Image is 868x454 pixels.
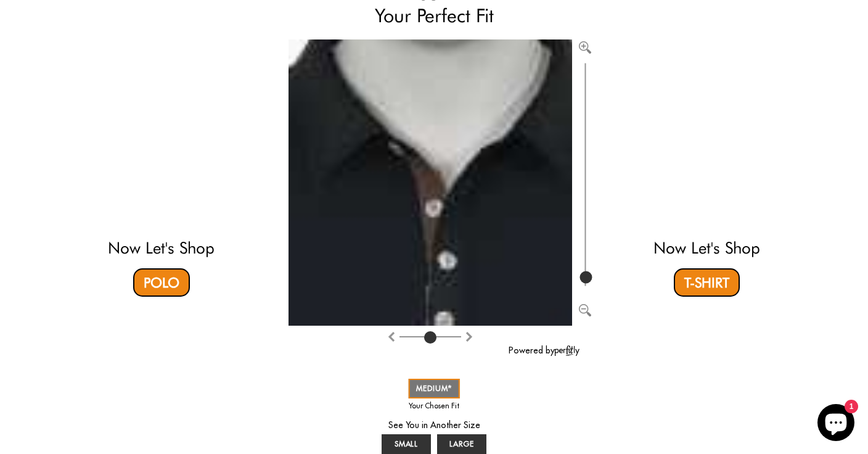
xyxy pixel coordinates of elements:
[579,41,591,54] img: Zoom in
[579,304,591,316] img: Zoom out
[409,379,460,398] a: MEDIUM
[395,439,419,448] span: SMALL
[509,345,579,356] a: Powered by
[416,384,452,393] span: MEDIUM
[579,302,591,314] button: Zoom out
[674,268,740,297] a: T-Shirt
[579,39,591,52] button: Zoom in
[464,332,474,342] img: Rotate counter clockwise
[653,238,760,257] a: Now Let's Shop
[108,238,215,257] a: Now Let's Shop
[387,332,396,342] img: Rotate clockwise
[437,434,486,454] a: LARGE
[449,439,475,448] span: LARGE
[464,329,474,344] button: Rotate counter clockwise
[387,329,396,344] button: Rotate clockwise
[133,268,190,297] a: Polo
[555,345,579,356] img: perfitly-logo_73ae6c82-e2e3-4a36-81b1-9e913f6ac5a1.png
[382,434,431,454] a: SMALL
[814,404,858,444] inbox-online-store-chat: Shopify online store chat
